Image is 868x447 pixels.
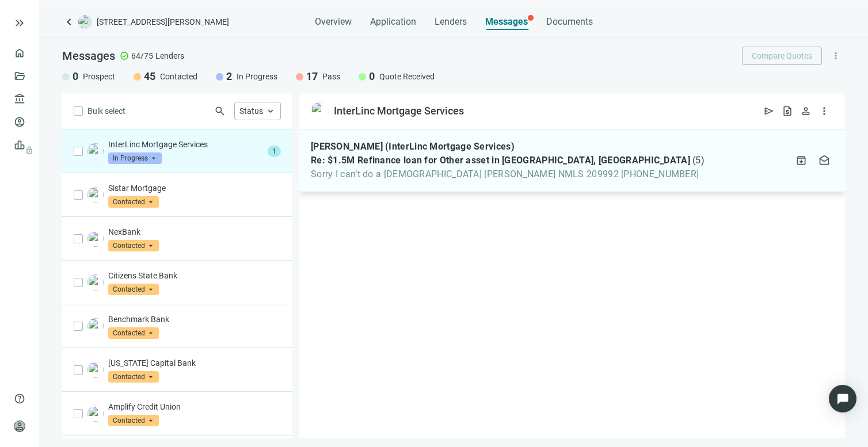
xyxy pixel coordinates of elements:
p: Amplify Credit Union [108,401,281,412]
span: send [763,105,775,117]
img: 96510dd3-e59a-4215-b921-60cff2a455ea [87,362,104,378]
span: Sorry I can’t do a [DEMOGRAPHIC_DATA] [PERSON_NAME] NMLS 209992 [PHONE_NUMBER] [311,169,705,180]
img: ed4a054d-4aca-4c59-8754-aed87b183a0b.png [87,231,104,247]
p: Sistar Mortgage [108,182,281,194]
span: 0 [73,70,78,83]
span: Contacted [108,327,159,339]
span: Contacted [108,415,159,426]
span: 17 [306,70,318,83]
span: keyboard_arrow_up [265,106,276,116]
a: keyboard_arrow_left [62,15,76,29]
img: 478e7720-b809-4903-9b28-9b6428fc52e2 [87,187,104,203]
span: Pass [322,71,340,82]
img: deal-logo [78,15,92,29]
span: Bulk select [87,105,125,117]
img: b7b82e42-0aee-4a65-a626-b1a10b0e5c7e [87,143,104,159]
button: person [797,102,815,120]
span: archive [795,155,807,166]
button: drafts [815,151,833,170]
span: 1 [268,146,281,157]
span: In Progress [237,71,277,82]
span: Re: $1.5M Refinance loan for Other asset in [GEOGRAPHIC_DATA], [GEOGRAPHIC_DATA] [311,155,690,166]
img: b7b82e42-0aee-4a65-a626-b1a10b0e5c7e [311,102,329,120]
p: NexBank [108,226,281,238]
span: check_circle [120,51,129,60]
p: InterLinc Mortgage Services [108,139,263,150]
span: [PERSON_NAME] (InterLinc Mortgage Services) [311,141,515,152]
div: Open Intercom Messenger [829,385,856,412]
span: Messages [62,49,115,63]
span: Messages [485,16,528,27]
button: Compare Quotes [742,47,822,65]
span: Prospect [83,71,115,82]
span: request_quote [782,105,793,117]
span: 64/75 [131,50,153,62]
span: 2 [226,70,232,83]
p: Benchmark Bank [108,314,281,325]
span: Contacted [108,240,159,251]
span: person [800,105,812,117]
span: Contacted [108,284,159,295]
span: Quote Received [379,71,435,82]
span: Lenders [155,50,184,62]
img: ca35fd24-465b-4a07-8c5a-dbd61b3592dc [87,274,104,291]
p: [US_STATE] Capital Bank [108,357,281,369]
span: [STREET_ADDRESS][PERSON_NAME] [97,16,229,28]
span: Lenders [435,16,467,28]
span: Contacted [160,71,197,82]
span: more_vert [831,51,841,61]
span: Overview [315,16,352,28]
span: Status [239,106,263,116]
img: d5f236b0-6a9a-4ebf-89cb-45c6fbe70fd8 [87,318,104,334]
span: search [214,105,226,117]
img: 5674da76-7b14-449b-9af7-758ca126a458 [87,406,104,422]
span: 45 [144,70,155,83]
button: request_quote [778,102,797,120]
span: Contacted [108,196,159,208]
span: more_vert [818,105,830,117]
span: Contacted [108,371,159,383]
button: more_vert [827,47,845,65]
button: send [760,102,778,120]
button: more_vert [815,102,833,120]
span: help [14,393,25,404]
span: drafts [818,155,830,166]
p: Citizens State Bank [108,270,281,281]
button: keyboard_double_arrow_right [13,16,26,30]
span: Documents [546,16,593,28]
div: InterLinc Mortgage Services [334,104,464,118]
span: In Progress [108,152,162,164]
span: person [14,421,25,432]
span: Application [370,16,416,28]
span: ( 5 ) [692,155,705,166]
span: 0 [369,70,375,83]
button: archive [792,151,810,170]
